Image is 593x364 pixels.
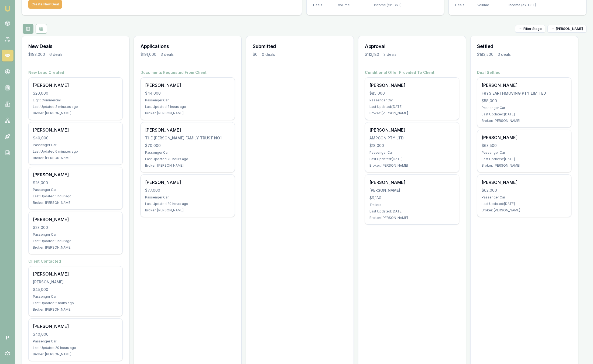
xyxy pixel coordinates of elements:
[523,27,542,31] span: Filter Stage
[33,91,118,96] div: $20,000
[365,70,459,75] h4: Conditional Offer Provided To Client
[4,5,11,12] img: emu-icon-u.png
[482,82,567,88] div: [PERSON_NAME]
[477,43,571,50] h3: Settled
[33,188,118,192] div: Passenger Car
[374,3,402,7] div: Income (ex. GST)
[145,105,230,109] div: Last Updated: 2 hours ago
[369,157,455,161] div: Last Updated: [DATE]
[455,3,464,7] div: Deals
[145,98,230,102] div: Passenger Car
[482,134,567,141] div: [PERSON_NAME]
[145,135,230,141] div: THE [PERSON_NAME] FAMILY TRUST NO1
[547,25,587,33] button: [PERSON_NAME]
[33,346,118,350] div: Last Updated: 20 hours ago
[515,25,545,33] button: Filter Stage
[369,216,455,220] div: Broker: [PERSON_NAME]
[33,143,118,147] div: Passenger Car
[145,157,230,161] div: Last Updated: 20 hours ago
[49,52,63,57] div: 6 deals
[28,259,123,264] h4: Client Contacted
[498,52,511,57] div: 3 deals
[28,52,45,57] div: $193,000
[33,82,118,88] div: [PERSON_NAME]
[28,43,123,50] h3: New Deals
[369,127,455,133] div: [PERSON_NAME]
[482,119,567,123] div: Broker: [PERSON_NAME]
[33,171,118,178] div: [PERSON_NAME]
[369,209,455,214] div: Last Updated: [DATE]
[145,127,230,133] div: [PERSON_NAME]
[383,52,396,57] div: 3 deals
[33,339,118,344] div: Passenger Car
[369,105,455,109] div: Last Updated: [DATE]
[33,98,118,102] div: Light Commercial
[369,91,455,96] div: $85,000
[33,232,118,237] div: Passenger Car
[33,287,118,292] div: $45,000
[482,202,567,206] div: Last Updated: [DATE]
[33,352,118,356] div: Broker: [PERSON_NAME]
[482,208,567,212] div: Broker: [PERSON_NAME]
[477,3,496,7] div: Volume
[262,52,275,57] div: 0 deals
[369,203,455,207] div: Trailers
[145,179,230,186] div: [PERSON_NAME]
[145,111,230,115] div: Broker: [PERSON_NAME]
[253,52,258,57] div: $0
[33,301,118,305] div: Last Updated: 2 hours ago
[33,156,118,160] div: Broker: [PERSON_NAME]
[482,91,567,96] div: FRYS EARTHMOVING PTY LIMITED
[145,188,230,193] div: $77,000
[482,150,567,155] div: Passenger Car
[33,271,118,277] div: [PERSON_NAME]
[338,3,361,7] div: Volume
[145,143,230,148] div: $70,000
[369,179,455,186] div: [PERSON_NAME]
[369,188,455,193] div: [PERSON_NAME]
[33,135,118,141] div: $40,000
[145,202,230,206] div: Last Updated: 20 hours ago
[313,3,325,7] div: Deals
[33,127,118,133] div: [PERSON_NAME]
[161,52,174,57] div: 3 deals
[33,105,118,109] div: Last Updated: 3 minutes ago
[33,294,118,299] div: Passenger Car
[253,43,347,50] h3: Submitted
[145,82,230,88] div: [PERSON_NAME]
[140,52,156,57] div: $191,000
[33,201,118,205] div: Broker: [PERSON_NAME]
[482,157,567,161] div: Last Updated: [DATE]
[145,150,230,155] div: Passenger Car
[369,143,455,148] div: $18,000
[482,179,567,186] div: [PERSON_NAME]
[33,307,118,312] div: Broker: [PERSON_NAME]
[369,163,455,168] div: Broker: [PERSON_NAME]
[365,52,379,57] div: $112,180
[369,150,455,155] div: Passenger Car
[369,82,455,88] div: [PERSON_NAME]
[145,195,230,200] div: Passenger Car
[482,112,567,116] div: Last Updated: [DATE]
[365,43,459,50] h3: Approval
[33,149,118,154] div: Last Updated: 6 minutes ago
[33,194,118,198] div: Last Updated: 1 hour ago
[369,98,455,102] div: Passenger Car
[482,106,567,110] div: Passenger Car
[482,143,567,148] div: $63,500
[369,111,455,115] div: Broker: [PERSON_NAME]
[477,52,493,57] div: $183,500
[33,216,118,223] div: [PERSON_NAME]
[2,332,13,344] span: P
[33,332,118,337] div: $40,000
[509,3,536,7] div: Income (ex. GST)
[482,163,567,168] div: Broker: [PERSON_NAME]
[33,225,118,230] div: $23,000
[28,70,123,75] h4: New Lead Created
[33,239,118,243] div: Last Updated: 1 hour ago
[33,245,118,250] div: Broker: [PERSON_NAME]
[556,27,583,31] span: [PERSON_NAME]
[33,111,118,115] div: Broker: [PERSON_NAME]
[482,188,567,193] div: $62,000
[145,163,230,168] div: Broker: [PERSON_NAME]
